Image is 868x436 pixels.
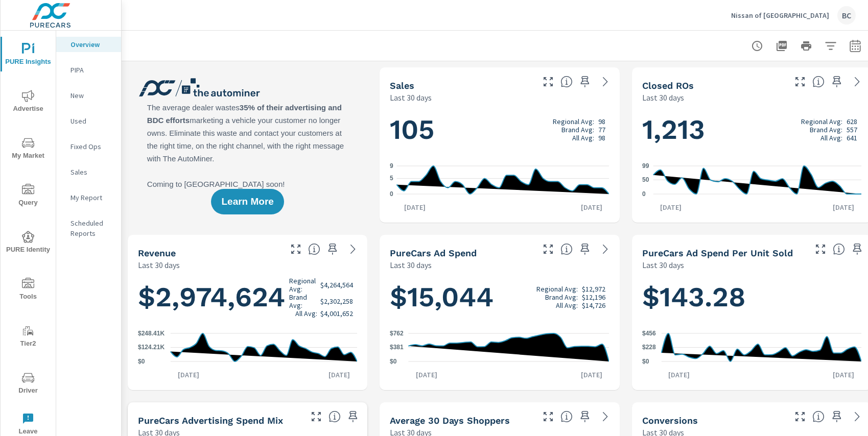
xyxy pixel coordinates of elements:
[390,330,404,337] text: $762
[574,370,609,380] p: [DATE]
[653,202,689,212] p: [DATE]
[642,259,684,271] p: Last 30 days
[642,280,861,314] h1: $143.28
[847,117,857,126] p: 628
[56,139,121,154] div: Fixed Ops
[138,358,145,365] text: $0
[71,116,113,126] p: Used
[642,80,694,91] h5: Closed ROs
[849,74,865,90] a: See more details in report
[321,370,357,380] p: [DATE]
[545,293,578,301] p: Brand Avg:
[642,358,649,365] text: $0
[540,74,556,90] button: Make Fullscreen
[731,11,829,20] p: Nissan of [GEOGRAPHIC_DATA]
[71,141,113,152] p: Fixed Ops
[390,344,404,351] text: $381
[597,74,614,90] a: See more details in report
[792,408,808,425] button: Make Fullscreen
[4,184,53,209] span: Query
[390,259,432,271] p: Last 30 days
[577,241,593,257] span: Save this to your personalized report
[295,309,317,318] p: All Avg:
[642,162,649,169] text: 99
[390,80,414,91] h5: Sales
[847,126,857,134] p: 557
[642,190,646,198] text: 0
[390,175,393,182] text: 5
[221,197,273,206] span: Learn More
[572,134,594,142] p: All Avg:
[4,372,53,397] span: Driver
[71,90,113,101] p: New
[796,36,816,56] button: Print Report
[642,330,656,337] text: $456
[553,117,594,126] p: Regional Avg:
[71,192,113,203] p: My Report
[801,117,842,126] p: Regional Avg:
[56,215,121,241] div: Scheduled Reports
[812,241,829,257] button: Make Fullscreen
[71,65,113,75] p: PIPA
[345,408,361,425] span: Save this to your personalized report
[829,408,845,425] span: Save this to your personalized report
[4,43,53,68] span: PURE Insights
[582,293,605,301] p: $12,196
[71,39,113,50] p: Overview
[810,126,842,134] p: Brand Avg:
[845,36,865,56] button: Select Date Range
[320,281,353,289] p: $4,264,564
[582,301,605,309] p: $14,726
[308,243,320,255] span: Total sales revenue over the selected date range. [Source: This data is sourced from the dealer’s...
[560,410,573,423] span: A rolling 30 day total of daily Shoppers on the dealership website, averaged over the selected da...
[560,243,573,255] span: Total cost of media for all PureCars channels for the selected dealership group over the selected...
[390,91,432,104] p: Last 30 days
[826,370,861,380] p: [DATE]
[56,88,121,103] div: New
[536,285,578,293] p: Regional Avg:
[792,74,808,90] button: Make Fullscreen
[847,134,857,142] p: 641
[4,137,53,162] span: My Market
[4,278,53,303] span: Tools
[577,74,593,90] span: Save this to your personalized report
[71,218,113,238] p: Scheduled Reports
[597,408,614,425] a: See more details in report
[820,36,841,56] button: Apply Filters
[211,189,284,214] button: Learn More
[582,285,605,293] p: $12,972
[598,126,605,134] p: 77
[320,309,353,318] p: $4,001,652
[642,248,793,258] h5: PureCars Ad Spend Per Unit Sold
[556,301,578,309] p: All Avg:
[71,167,113,177] p: Sales
[390,162,393,169] text: 9
[390,190,393,198] text: 0
[4,90,53,115] span: Advertise
[345,241,361,257] a: See more details in report
[540,408,556,425] button: Make Fullscreen
[642,176,649,183] text: 50
[56,164,121,180] div: Sales
[56,62,121,78] div: PIPA
[4,231,53,256] span: PURE Identity
[138,259,180,271] p: Last 30 days
[577,408,593,425] span: Save this to your personalized report
[56,113,121,129] div: Used
[826,202,861,212] p: [DATE]
[390,280,609,314] h1: $15,044
[390,415,510,426] h5: Average 30 Days Shoppers
[812,76,825,88] span: Number of Repair Orders Closed by the selected dealership group over the selected time range. [So...
[308,408,324,425] button: Make Fullscreen
[642,91,684,104] p: Last 30 days
[642,344,656,351] text: $228
[138,277,357,318] h1: $2,974,624
[329,410,341,423] span: This table looks at how you compare to the amount of budget you spend per channel as opposed to y...
[574,202,609,212] p: [DATE]
[560,76,573,88] span: Number of vehicles sold by the dealership over the selected date range. [Source: This data is sou...
[837,6,856,25] div: BC
[598,134,605,142] p: 98
[642,112,861,147] h1: 1,213
[642,415,698,426] h5: Conversions
[56,190,121,205] div: My Report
